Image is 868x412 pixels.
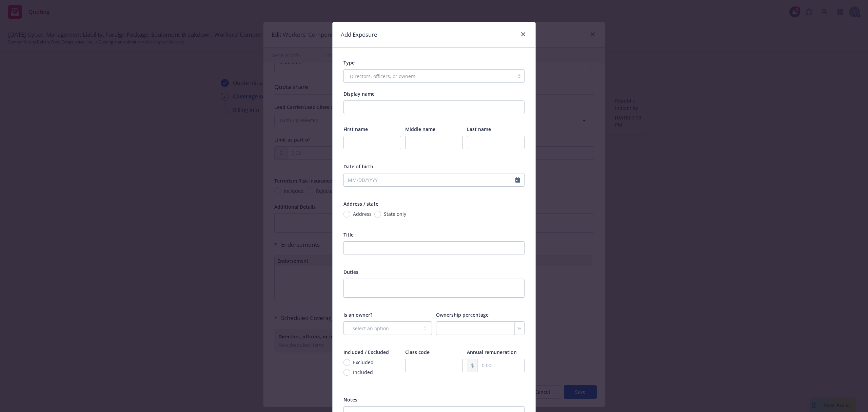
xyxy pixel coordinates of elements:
span: Display name [343,91,375,97]
span: State only [384,210,406,218]
input: Address [343,211,350,218]
span: Excluded [353,359,374,366]
input: State only [374,211,381,218]
span: Included / Excluded [343,349,389,355]
span: Annual remuneration [467,349,517,355]
input: Included [343,369,350,376]
span: % [517,325,521,332]
svg: Calendar [515,177,520,183]
span: Title [343,231,354,238]
a: close [519,30,527,38]
span: Address / state [343,201,378,207]
input: 0.00 [478,359,524,372]
span: Class code [405,349,430,355]
input: MM/DD/YYYY [344,173,515,186]
h1: Add Exposure [341,30,377,39]
span: Middle name [405,126,435,132]
span: Address [353,210,372,218]
span: Ownership percentage [436,312,489,318]
span: Last name [467,126,491,132]
span: First name [343,126,368,132]
span: Type [343,59,355,66]
span: Duties [343,269,358,275]
input: Excluded [343,359,350,366]
span: Date of birth [343,163,373,170]
span: Included [353,369,373,376]
span: Notes [343,396,357,403]
span: Is an owner? [343,312,372,318]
